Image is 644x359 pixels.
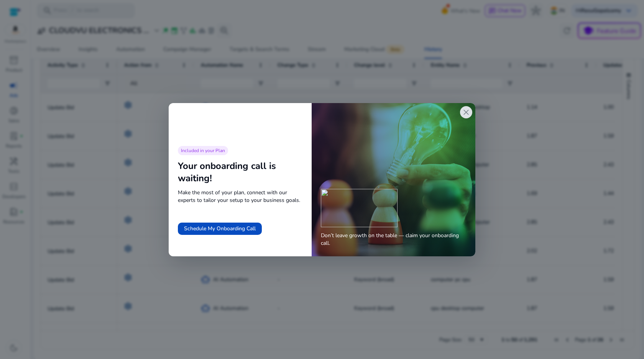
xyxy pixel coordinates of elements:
[184,225,256,233] span: Schedule My Onboarding Call
[178,160,302,184] div: Your onboarding call is waiting!
[462,108,471,117] span: close
[178,223,262,235] button: Schedule My Onboarding Call
[181,148,225,154] span: Included in your Plan
[321,232,466,247] span: Don’t leave growth on the table — claim your onboarding call.
[178,189,302,204] span: Make the most of your plan, connect with our experts to tailor your setup to your business goals.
